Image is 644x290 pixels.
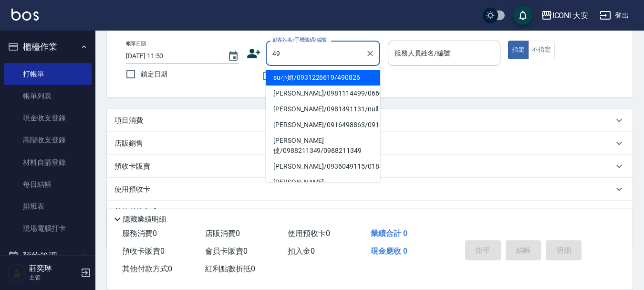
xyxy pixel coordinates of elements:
[266,117,380,133] li: [PERSON_NAME]/0916498863/0916498863
[4,34,92,59] button: 櫃檯作業
[8,263,27,282] img: Person
[114,161,150,172] p: 預收卡販賣
[205,264,255,273] span: 紅利點數折抵 0
[4,151,92,173] a: 材料自購登錄
[266,133,380,159] li: [PERSON_NAME]偼/0988211349/0988211349
[107,178,633,201] div: 使用預收卡
[266,174,380,200] li: [PERSON_NAME] [PERSON_NAME]/0920499388/null
[126,48,218,64] input: YYYY/MM/DD hh:mm
[114,184,150,194] p: 使用預收卡
[596,7,633,24] button: 登出
[29,264,78,273] h5: 莊奕琳
[288,247,315,256] span: 扣入金 0
[4,85,92,107] a: 帳單列表
[205,247,248,256] span: 會員卡販賣 0
[4,195,92,217] a: 排班表
[288,229,330,238] span: 使用預收卡 0
[222,45,245,68] button: Choose date, selected date is 2025-08-13
[371,247,407,256] span: 現金應收 0
[371,229,407,238] span: 業績合計 0
[364,47,377,60] button: Clear
[11,9,39,21] img: Logo
[114,116,143,126] p: 項目消費
[141,69,167,79] span: 鎖定日期
[114,207,162,217] p: 其他付款方式
[537,6,592,25] button: ICONI 大安
[266,159,380,174] li: [PERSON_NAME]/0936049115/0188
[4,129,92,151] a: 高階收支登錄
[4,63,92,85] a: 打帳單
[107,109,633,132] div: 項目消費
[552,10,589,21] div: ICONI 大安
[123,215,166,225] p: 隱藏業績明細
[114,139,143,149] p: 店販銷售
[266,86,380,101] li: [PERSON_NAME]/0981114499/0660
[513,6,532,25] button: save
[272,36,327,43] label: 顧客姓名/手機號碼/編號
[122,247,165,256] span: 預收卡販賣 0
[107,132,633,155] div: 店販銷售
[266,101,380,117] li: [PERSON_NAME]/0981491131/null
[266,70,380,86] li: su小姐/0931226619/490826
[205,229,240,238] span: 店販消費 0
[508,41,529,59] button: 指定
[4,217,92,239] a: 現場電腦打卡
[4,173,92,195] a: 每日結帳
[107,201,633,224] div: 其他付款方式
[528,41,555,59] button: 不指定
[29,273,78,282] p: 主管
[107,155,633,178] div: 預收卡販賣
[4,107,92,129] a: 現金收支登錄
[122,229,157,238] span: 服務消費 0
[4,244,92,269] button: 預約管理
[122,264,172,273] span: 其他付款方式 0
[126,40,146,47] label: 帳單日期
